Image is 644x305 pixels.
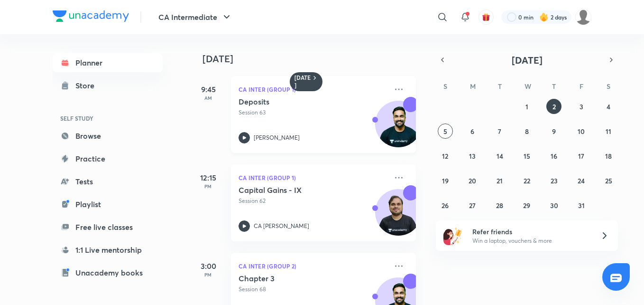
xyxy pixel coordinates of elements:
[492,198,507,213] button: October 28, 2025
[574,99,589,114] button: October 3, 2025
[376,194,421,240] img: Avatar
[254,222,309,230] p: CA [PERSON_NAME]
[442,176,449,185] abbr: October 19, 2025
[189,172,227,183] h5: 12:15
[578,176,585,185] abbr: October 24, 2025
[239,197,387,205] p: Session 62
[574,198,589,213] button: October 31, 2025
[442,201,449,210] abbr: October 26, 2025
[601,124,616,139] button: October 11, 2025
[546,148,561,163] button: October 16, 2025
[524,152,530,161] abbr: October 15, 2025
[601,148,616,163] button: October 18, 2025
[53,10,129,24] a: Company Logo
[580,102,583,111] abbr: October 3, 2025
[470,127,474,136] abbr: October 6, 2025
[189,95,227,101] p: AM
[519,173,534,188] button: October 22, 2025
[546,198,561,213] button: October 30, 2025
[438,198,453,213] button: October 26, 2025
[546,173,561,188] button: October 23, 2025
[189,272,227,277] p: PM
[601,173,616,188] button: October 25, 2025
[552,82,556,91] abbr: Thursday
[239,185,357,195] h5: Capital Gains - IX
[239,97,357,106] h5: Deposits
[550,201,558,210] abbr: October 30, 2025
[53,218,163,237] a: Free live classes
[53,172,163,191] a: Tests
[239,172,387,183] p: CA Inter (Group 1)
[469,152,476,161] abbr: October 13, 2025
[472,227,589,237] h6: Refer friends
[492,148,507,163] button: October 14, 2025
[574,124,589,139] button: October 10, 2025
[472,237,589,245] p: Win a laptop, vouchers & more
[539,12,549,22] img: streak
[449,53,605,67] button: [DATE]
[53,110,163,126] h6: SELF STUDY
[469,176,476,185] abbr: October 20, 2025
[578,127,585,136] abbr: October 10, 2025
[482,13,490,21] img: avatar
[606,127,611,136] abbr: October 11, 2025
[239,108,387,117] p: Session 63
[53,149,163,168] a: Practice
[607,82,610,91] abbr: Saturday
[189,84,227,95] h5: 9:45
[239,84,387,95] p: CA Inter (Group 1)
[605,176,612,185] abbr: October 25, 2025
[552,127,556,136] abbr: October 9, 2025
[574,148,589,163] button: October 17, 2025
[580,82,583,91] abbr: Friday
[254,133,300,142] p: [PERSON_NAME]
[478,10,494,25] button: avatar
[443,127,447,136] abbr: October 5, 2025
[53,195,163,214] a: Playlist
[75,80,100,91] div: Store
[465,173,480,188] button: October 20, 2025
[53,10,129,22] img: Company Logo
[153,8,238,27] button: CA Intermediate
[498,82,502,91] abbr: Tuesday
[512,54,543,67] span: [DATE]
[492,124,507,139] button: October 7, 2025
[239,285,387,294] p: Session 68
[551,152,557,161] abbr: October 16, 2025
[438,173,453,188] button: October 19, 2025
[498,127,501,136] abbr: October 7, 2025
[442,152,448,161] abbr: October 12, 2025
[443,82,447,91] abbr: Sunday
[546,99,561,114] button: October 2, 2025
[438,148,453,163] button: October 12, 2025
[578,201,585,210] abbr: October 31, 2025
[524,176,530,185] abbr: October 22, 2025
[519,198,534,213] button: October 29, 2025
[551,176,558,185] abbr: October 23, 2025
[53,76,163,95] a: Store
[438,124,453,139] button: October 5, 2025
[601,99,616,114] button: October 4, 2025
[294,74,311,89] h6: [DATE]
[578,152,584,161] abbr: October 17, 2025
[575,9,591,25] img: Shikha kumari
[519,124,534,139] button: October 8, 2025
[465,148,480,163] button: October 13, 2025
[519,99,534,114] button: October 1, 2025
[465,124,480,139] button: October 6, 2025
[376,106,421,152] img: Avatar
[552,102,556,111] abbr: October 2, 2025
[443,226,462,245] img: referral
[605,152,612,161] abbr: October 18, 2025
[202,53,425,65] h4: [DATE]
[53,126,163,145] a: Browse
[496,201,503,210] abbr: October 28, 2025
[519,148,534,163] button: October 15, 2025
[497,176,503,185] abbr: October 21, 2025
[239,274,357,283] h5: Chapter 3
[53,53,163,72] a: Planner
[525,102,528,111] abbr: October 1, 2025
[607,102,610,111] abbr: October 4, 2025
[523,201,530,210] abbr: October 29, 2025
[524,82,531,91] abbr: Wednesday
